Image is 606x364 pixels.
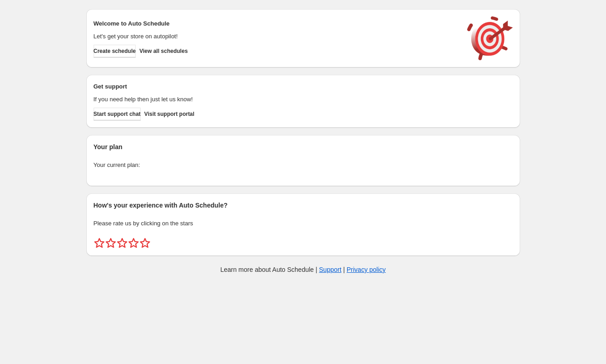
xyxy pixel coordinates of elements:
[94,108,141,120] a: Start support chat
[139,45,188,57] button: View all schedules
[347,266,386,273] a: Privacy policy
[94,201,513,210] h2: How's your experience with Auto Schedule?
[94,19,458,28] h2: Welcome to Auto Schedule
[139,47,188,55] span: View all schedules
[94,47,136,55] span: Create schedule
[319,266,342,273] a: Support
[94,82,458,91] h2: Get support
[144,108,195,120] a: Visit support portal
[94,45,136,57] button: Create schedule
[144,110,195,118] span: Visit support portal
[220,265,385,274] p: Learn more about Auto Schedule | |
[94,95,458,104] p: If you need help then just let us know!
[94,161,513,170] p: Your current plan:
[94,142,513,151] h2: Your plan
[94,110,141,118] span: Start support chat
[94,32,458,41] p: Let's get your store on autopilot!
[94,219,513,228] p: Please rate us by clicking on the stars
